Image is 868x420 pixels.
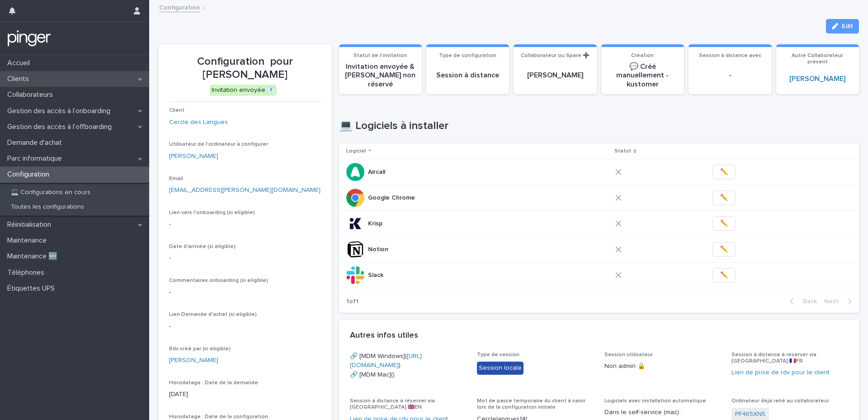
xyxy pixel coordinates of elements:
[4,220,58,229] p: Réinitialisation
[604,398,706,404] span: Logiciels avec installation automatique
[604,352,653,358] span: Session utilisateur
[169,278,268,283] span: Commentaires onboarding (si eligible)
[210,85,277,96] div: Invitation envoyée 📧
[339,210,859,236] tr: KrispKrisp ✏️
[169,414,268,420] span: Horodatage : Date de la configuration
[821,297,859,305] button: Next
[368,218,384,228] p: Krisp
[350,352,467,380] p: 🔗 [MDM Windows]( ) 🔗 [MDM Mac]()
[477,352,519,358] span: Type de session
[169,142,268,147] span: Utilisateur de l'ordinateur à configurer
[712,165,736,179] button: ✏️
[350,398,435,410] span: Session à distance à réserver via [GEOGRAPHIC_DATA] 🇬🇧EN
[712,268,736,282] button: ✏️
[169,322,321,331] p: -
[169,356,218,365] a: [PERSON_NAME]
[614,146,631,156] p: Statut
[4,154,69,163] p: Parc informatique
[339,262,859,288] tr: SlackSlack ✏️
[169,390,321,399] p: [DATE]
[712,242,736,257] button: ✏️
[354,53,407,58] span: Statut de l'invitation
[169,210,255,215] span: Lien vers l'onboarding (si eligible)
[792,53,843,65] span: Autre Collaborateur présent
[4,138,69,147] p: Demande d'achat
[720,245,728,254] span: ✏️
[521,53,590,58] span: Collaborateur ou Spare ➕
[4,170,57,179] p: Configuration
[339,291,366,313] p: 1 of 1
[699,53,761,58] span: Session à distance avec
[339,119,859,133] h1: 💻 Logiciels à installer
[607,62,679,89] p: 💬 Créé manuellement - kustomer
[169,187,321,193] a: [EMAIL_ADDRESS][PERSON_NAME][DOMAIN_NAME]
[368,167,387,176] p: Aircall
[169,152,218,161] a: [PERSON_NAME]
[4,91,60,99] p: Collaborateurs
[712,191,736,205] button: ✏️
[4,252,65,261] p: Maintenance 🆕
[735,410,765,419] a: PF4K5XN5
[339,159,859,185] tr: AircallAircall ✏️
[4,59,37,67] p: Accueil
[169,244,236,249] span: Date d'arrivée (si eligible)
[7,29,51,48] img: mTgBEunGTSyRkCgitkcU
[344,62,416,89] p: Invitation envoyée & [PERSON_NAME] non réservé
[519,71,591,80] p: [PERSON_NAME]
[159,2,200,12] a: Configuration
[4,203,91,211] p: Toutes les configurations
[720,271,728,280] span: ✏️
[720,167,728,177] span: ✏️
[368,270,385,279] p: Slack
[368,192,417,202] p: Google Chrome
[712,216,736,231] button: ✏️
[339,236,859,262] tr: NotionNotion ✏️
[797,298,817,305] span: Back
[169,118,228,127] a: Cercle des Langues
[169,55,321,81] p: Configuration pour [PERSON_NAME]
[169,220,321,229] p: -
[4,284,62,293] p: Étiquettes UPS
[169,346,231,352] span: Rdv créé par (si eligible)
[731,398,829,404] span: Ordinateur déjà relié au collaborateur
[439,53,496,58] span: Type de configuration
[368,244,390,253] p: Notion
[842,23,853,29] span: Edit
[169,108,184,113] span: Client
[4,107,118,115] p: Gestion des accès à l’onboarding
[783,297,821,305] button: Back
[789,75,845,83] a: [PERSON_NAME]
[169,380,258,386] span: Horodatage : Date de la demande
[694,71,766,80] p: -
[339,185,859,210] tr: Google ChromeGoogle Chrome ✏️
[4,268,52,277] p: Téléphones
[169,253,321,263] p: -
[824,298,844,305] span: Next
[4,123,119,131] p: Gestion des accès à l’offboarding
[731,352,816,364] span: Session à distance à réserver via [GEOGRAPHIC_DATA] 🇫🇷FR
[350,331,418,341] h2: Autres infos utiles
[826,19,859,33] button: Edit
[169,288,321,297] p: -
[346,146,366,156] p: Logiciel
[169,312,257,317] span: Lien Demande d'achat (si eligible)
[4,236,54,245] p: Maintenance
[720,193,728,202] span: ✏️
[432,71,504,80] p: Session à distance
[720,219,728,228] span: ✏️
[604,362,721,371] p: Non admin 🔒
[4,189,98,196] p: 💻 Configurations en cours
[4,75,36,83] p: Clients
[731,369,830,376] a: Lien de prise de rdv pour le client
[631,53,654,58] span: Création
[477,362,524,375] div: Session locale
[169,176,183,181] span: Email
[477,398,585,410] span: Mot de passe temporaire du client à saisir lors de la configuration initiale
